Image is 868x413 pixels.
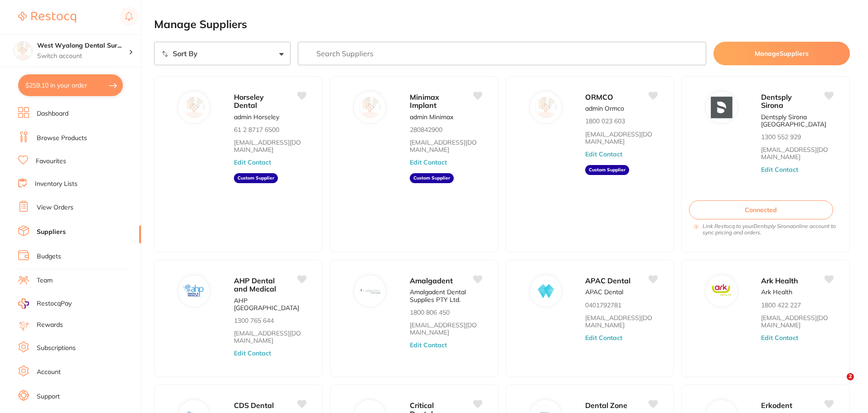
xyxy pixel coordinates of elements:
button: Edit Contact [234,350,271,357]
span: RestocqPay [37,299,72,308]
aside: Custom Supplier [410,173,454,183]
p: 1800 422 227 [761,301,801,309]
img: AHP Dental and Medical [184,280,205,302]
a: Suppliers [37,228,66,237]
img: Horseley Dental [184,97,205,118]
button: Edit Contact [761,166,798,173]
img: Restocq Logo [18,12,76,23]
a: [EMAIL_ADDRESS][DOMAIN_NAME] [234,330,306,344]
p: APAC Dental [585,288,623,296]
span: Minimax Implant [410,92,439,110]
a: [EMAIL_ADDRESS][DOMAIN_NAME] [410,321,482,336]
a: [EMAIL_ADDRESS][DOMAIN_NAME] [761,146,833,160]
img: Dentsply Sirona [711,97,732,118]
img: Minimax Implant [359,97,381,118]
a: [EMAIL_ADDRESS][DOMAIN_NAME] [234,139,306,153]
p: 1300 765 644 [234,317,274,324]
p: 1800 023 603 [585,117,625,125]
p: AHP [GEOGRAPHIC_DATA] [234,297,306,311]
h2: Manage Suppliers [154,18,850,31]
a: [EMAIL_ADDRESS][DOMAIN_NAME] [585,131,657,145]
p: 280842900 [410,126,442,133]
input: Search Suppliers [298,42,707,65]
i: Link Restocq to your Dentsply Sirona online account to sync pricing and orders. [703,223,838,236]
button: Connected [689,200,833,219]
p: Amalgadent Dental Supplies PTY Ltd. [410,288,482,303]
button: Edit Contact [585,151,622,158]
a: [EMAIL_ADDRESS][DOMAIN_NAME] [410,139,482,153]
a: [EMAIL_ADDRESS][DOMAIN_NAME] [585,314,657,329]
span: Ark Health [761,276,798,285]
span: Dentsply Sirona [761,92,792,110]
img: Ark Health [711,280,732,302]
p: admin Ormco [585,105,624,112]
img: RestocqPay [18,298,29,309]
button: $259.10 in your order [18,74,123,96]
img: ORMCO [535,97,557,118]
span: 2 [847,373,854,380]
img: Amalgadent [359,280,381,302]
button: Edit Contact [761,334,798,341]
p: 1800 806 450 [410,309,450,316]
img: APAC Dental [535,280,557,302]
a: Favourites [36,157,66,166]
a: Browse Products [37,134,87,143]
span: ORMCO [585,92,613,102]
a: Dashboard [37,109,68,118]
p: Ark Health [761,288,792,296]
span: Horseley Dental [234,92,264,110]
span: Erkodent [761,401,792,410]
p: Switch account [37,52,129,61]
img: West Wyalong Dental Surgery (DentalTown 4) [14,42,32,60]
button: ManageSuppliers [713,42,850,65]
a: Support [37,392,60,401]
a: Account [37,368,61,377]
a: Inventory Lists [35,180,78,189]
span: APAC Dental [585,276,630,285]
button: Edit Contact [234,159,271,166]
a: View Orders [37,203,73,212]
a: Subscriptions [37,344,76,353]
button: Edit Contact [585,334,622,341]
span: Amalgadent [410,276,453,285]
aside: Custom Supplier [585,165,629,175]
p: admin Horseley [234,113,279,121]
a: Restocq Logo [18,7,76,28]
a: Rewards [37,321,63,330]
p: 0401792781 [585,301,621,309]
a: [EMAIL_ADDRESS][DOMAIN_NAME] [761,314,833,329]
span: CDS Dental [234,401,274,410]
iframe: Intercom live chat [828,373,850,395]
p: 61 2 8717 6500 [234,126,279,133]
a: Budgets [37,252,61,261]
p: admin Minimax [410,113,453,121]
h4: West Wyalong Dental Surgery (DentalTown 4) [37,41,129,50]
button: Edit Contact [410,159,447,166]
a: Team [37,276,53,285]
span: Dental Zone [585,401,627,410]
span: AHP Dental and Medical [234,276,276,293]
aside: Custom Supplier [234,173,278,183]
p: 1300 552 929 [761,133,801,141]
p: Dentsply Sirona [GEOGRAPHIC_DATA] [761,113,833,128]
a: RestocqPay [18,298,72,309]
button: Edit Contact [410,341,447,349]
